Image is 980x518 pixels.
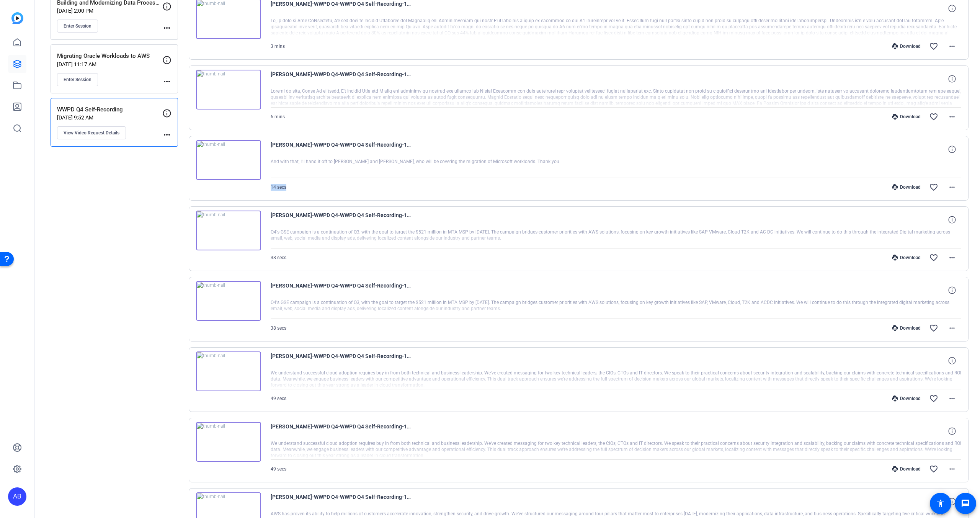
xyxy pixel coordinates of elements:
[947,394,957,403] mat-icon: more_horiz
[271,422,412,440] span: [PERSON_NAME]-WWPD Q4-WWPD Q4 Self-Recording-1758756034589-webcam
[961,499,970,508] mat-icon: message
[947,324,957,333] mat-icon: more_horiz
[888,255,924,261] div: Download
[888,466,924,472] div: Download
[196,140,261,180] img: thumb-nail
[271,185,286,190] span: 14 secs
[64,130,119,136] span: View Video Request Details
[57,73,98,86] button: Enter Session
[929,253,938,262] mat-icon: favorite_border
[271,492,412,511] span: [PERSON_NAME]-WWPD Q4-WWPD Q4 Self-Recording-1758755716143-screen
[888,325,924,331] div: Download
[947,42,957,51] mat-icon: more_horiz
[888,395,924,402] div: Download
[57,126,126,139] button: View Video Request Details
[196,70,261,109] img: thumb-nail
[162,77,171,86] mat-icon: more_horiz
[936,499,945,508] mat-icon: accessibility
[57,52,162,60] p: Migrating Oracle Workloads to AWS
[929,464,938,474] mat-icon: favorite_border
[57,105,162,114] p: WWPD Q4 Self-Recording
[64,23,91,29] span: Enter Session
[947,464,957,474] mat-icon: more_horiz
[271,396,286,401] span: 49 secs
[11,12,23,24] img: blue-gradient.svg
[8,487,26,506] div: AB
[64,77,91,83] span: Enter Session
[57,114,162,121] p: [DATE] 9:52 AM
[947,253,957,262] mat-icon: more_horiz
[162,130,171,139] mat-icon: more_horiz
[271,114,285,119] span: 6 mins
[57,8,162,14] p: [DATE] 2:00 PM
[929,183,938,192] mat-icon: favorite_border
[271,70,412,88] span: [PERSON_NAME]-WWPD Q4-WWPD Q4 Self-Recording-1758826366197-screen
[947,183,957,192] mat-icon: more_horiz
[271,351,412,370] span: [PERSON_NAME]-WWPD Q4-WWPD Q4 Self-Recording-1758756034589-screen
[271,44,285,49] span: 3 mins
[888,114,924,120] div: Download
[57,61,162,67] p: [DATE] 11:17 AM
[947,112,957,121] mat-icon: more_horiz
[929,324,938,333] mat-icon: favorite_border
[196,422,261,462] img: thumb-nail
[196,281,261,321] img: thumb-nail
[271,466,286,472] span: 49 secs
[196,351,261,391] img: thumb-nail
[271,140,412,159] span: [PERSON_NAME]-WWPD Q4-WWPD Q4 Self-Recording-1758803327024-webcam
[271,211,412,229] span: [PERSON_NAME]-WWPD Q4-WWPD Q4 Self-Recording-1758756729228-screen
[271,255,286,260] span: 38 secs
[929,42,938,51] mat-icon: favorite_border
[929,112,938,121] mat-icon: favorite_border
[888,184,924,190] div: Download
[929,394,938,403] mat-icon: favorite_border
[271,325,286,331] span: 38 secs
[888,43,924,49] div: Download
[196,211,261,250] img: thumb-nail
[162,23,171,33] mat-icon: more_horiz
[271,281,412,299] span: [PERSON_NAME]-WWPD Q4-WWPD Q4 Self-Recording-1758756729229-webcam
[57,20,98,33] button: Enter Session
